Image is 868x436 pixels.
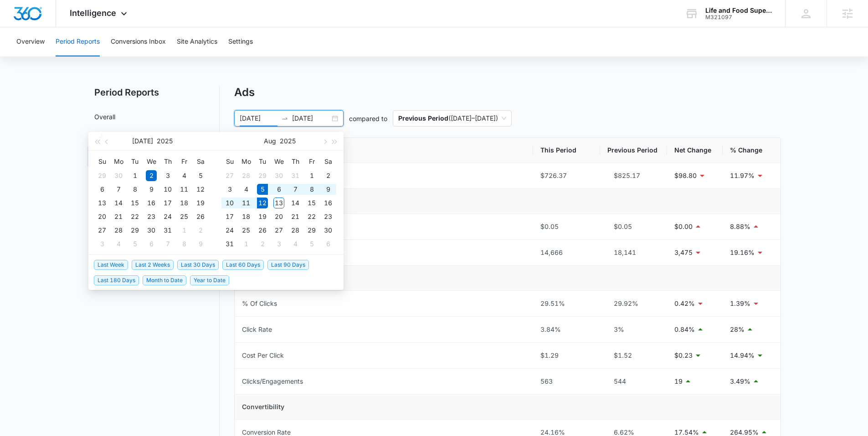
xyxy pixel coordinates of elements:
button: Site Analytics [177,27,217,56]
div: 16 [323,198,334,208]
div: 3% [607,324,660,335]
th: We [143,154,159,169]
div: $1.52 [607,350,660,360]
div: 5 [306,238,317,249]
div: 8 [129,184,140,195]
div: 14 [113,198,124,208]
div: 20 [273,211,284,222]
h2: Period Reports [87,86,220,99]
td: 2025-08-11 [238,196,254,210]
div: $1.29 [540,350,593,360]
div: 4 [179,170,190,181]
td: 2025-08-12 [254,196,271,210]
td: 2025-08-06 [271,183,287,196]
div: 25 [241,225,252,236]
p: 3,475 [674,248,693,258]
p: 19.16% [730,248,755,258]
div: 4 [241,184,252,195]
td: 2025-07-18 [176,196,192,210]
p: 28% [730,324,745,335]
div: 26 [257,225,268,236]
td: 2025-09-03 [271,237,287,251]
div: 27 [273,225,284,236]
button: [DATE] [132,132,153,150]
div: 6 [146,238,157,249]
th: We [271,154,287,169]
td: 2025-08-20 [271,210,287,223]
td: 2025-07-02 [143,169,159,183]
th: Tu [127,154,143,169]
div: 30 [113,170,124,181]
div: 27 [97,225,108,236]
td: 2025-08-02 [192,223,209,237]
div: 4 [113,238,124,249]
td: 2025-08-07 [287,183,303,196]
td: 2025-08-05 [254,183,271,196]
div: $825.17 [607,171,660,181]
span: Month to Date [143,275,186,285]
div: 31 [224,238,235,249]
th: Mo [110,154,127,169]
td: 2025-09-04 [287,237,303,251]
td: 2025-07-31 [159,223,176,237]
td: 2025-08-19 [254,210,271,223]
td: 2025-08-08 [303,183,320,196]
div: 7 [290,184,301,195]
button: 2025 [157,132,173,150]
div: 24 [224,225,235,236]
td: 2025-07-12 [192,183,209,196]
div: 3 [97,238,108,249]
td: 2025-07-28 [238,169,254,183]
td: 2025-08-14 [287,196,303,210]
input: Start date [240,113,277,123]
div: 30 [273,170,284,181]
div: 5 [195,170,206,181]
p: $98.80 [674,171,697,181]
div: 31 [162,225,173,236]
td: 2025-07-28 [110,223,127,237]
div: 27 [224,170,235,181]
div: 29 [306,225,317,236]
div: 18 [179,198,190,208]
div: 29 [97,170,108,181]
td: 2025-07-20 [94,210,110,223]
td: 2025-08-23 [320,210,336,223]
span: Last 90 Days [267,260,309,270]
td: 2025-08-15 [303,196,320,210]
div: 31 [290,170,301,181]
div: 20 [97,211,108,222]
img: tab_domain_overview_orange.svg [25,53,32,60]
td: 2025-08-22 [303,210,320,223]
td: 2025-08-24 [221,223,238,237]
td: 2025-08-27 [271,223,287,237]
div: 15 [129,198,140,208]
span: ( [DATE] – [DATE] ) [398,111,506,126]
div: 14,666 [540,248,593,258]
th: This Period [533,138,600,163]
div: 4 [290,238,301,249]
button: Period Reports [56,27,100,56]
p: 19 [674,376,683,386]
td: 2025-07-25 [176,210,192,223]
p: 1.39% [730,299,750,309]
p: 3.49% [730,376,750,386]
td: Visibility [235,189,781,214]
div: 3.84% [540,324,593,335]
th: Fr [303,154,320,169]
p: 0.42% [674,299,695,309]
div: 19 [257,211,268,222]
p: $0.00 [674,222,693,232]
img: logo_orange.svg [15,15,22,22]
td: 2025-09-05 [303,237,320,251]
td: 2025-07-30 [143,223,159,237]
div: 8 [179,238,190,249]
div: 23 [323,211,334,222]
div: 1 [129,170,140,181]
td: 2025-08-04 [110,237,127,251]
span: Last 2 Weeks [132,260,174,270]
td: 2025-07-07 [110,183,127,196]
td: 2025-08-05 [127,237,143,251]
button: Aug [264,132,276,150]
div: Domain Overview [35,54,82,60]
td: 2025-07-27 [221,169,238,183]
